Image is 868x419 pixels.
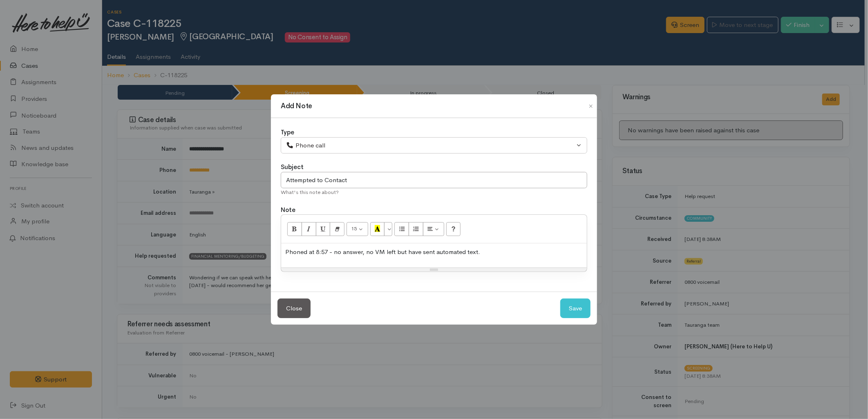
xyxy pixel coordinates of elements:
[394,222,409,236] button: Unordered list (CTRL+SHIFT+NUM7)
[409,222,423,236] button: Ordered list (CTRL+SHIFT+NUM8)
[281,163,304,172] label: Subject
[287,222,302,236] button: Bold (CTRL+B)
[286,141,575,150] div: Phone call
[285,247,583,257] p: Phoned at 8:57 - no answer, no VM left but have sent automated text.
[584,101,597,111] button: Close
[281,137,587,154] button: Phone call
[302,222,316,236] button: Italic (CTRL+I)
[446,222,461,236] button: Help
[560,299,591,319] button: Save
[423,222,444,236] button: Paragraph
[281,128,294,137] label: Type
[316,222,331,236] button: Underline (CTRL+U)
[281,205,295,215] label: Note
[384,222,392,236] button: More Color
[281,268,587,272] div: Resize
[351,225,357,232] span: 15
[281,101,312,111] h1: Add Note
[277,299,311,319] button: Close
[347,222,368,236] button: Font Size
[330,222,345,236] button: Remove Font Style (CTRL+\)
[370,222,385,236] button: Recent Color
[281,188,587,196] div: What's this note about?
